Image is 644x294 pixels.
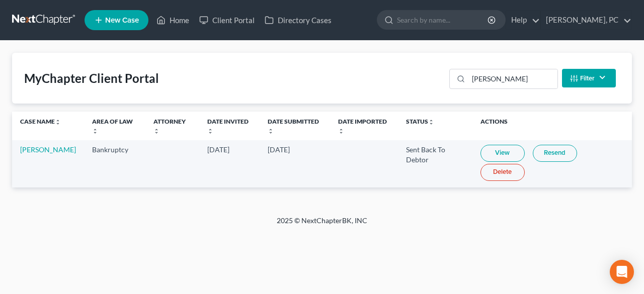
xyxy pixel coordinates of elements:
i: unfold_more [268,128,274,134]
th: Actions [472,112,632,140]
a: [PERSON_NAME], PC [541,11,631,29]
a: Client Portal [194,11,260,29]
td: Bankruptcy [84,140,145,187]
i: unfold_more [338,128,344,134]
div: 2025 © NextChapterBK, INC [35,216,609,234]
i: unfold_more [153,128,159,134]
a: Directory Cases [260,11,337,29]
input: Search by name... [397,11,489,29]
div: MyChapter Client Portal [24,70,159,86]
input: Search... [468,69,557,88]
a: Help [506,11,540,29]
i: unfold_more [92,128,98,134]
a: Home [151,11,194,29]
div: Open Intercom Messenger [610,260,634,284]
a: Attorneyunfold_more [153,118,186,134]
a: [PERSON_NAME] [20,145,76,154]
a: Delete [480,164,525,181]
a: Date Invitedunfold_more [207,118,249,134]
i: unfold_more [428,119,434,125]
span: [DATE] [268,145,290,154]
a: View [480,145,525,162]
span: New Case [105,17,139,24]
a: Statusunfold_more [406,118,434,125]
i: unfold_more [55,119,61,125]
a: Case Nameunfold_more [20,118,61,125]
a: Area of Lawunfold_more [92,118,133,134]
a: Date Submittedunfold_more [268,118,319,134]
i: unfold_more [207,128,213,134]
td: Sent Back To Debtor [398,140,472,187]
a: Date Importedunfold_more [338,118,387,134]
a: Resend [533,145,577,162]
button: Filter [562,69,616,87]
span: [DATE] [207,145,229,154]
